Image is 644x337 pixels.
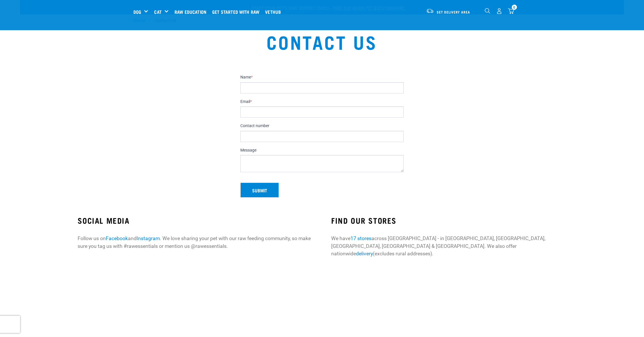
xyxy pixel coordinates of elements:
label: Name [240,75,404,80]
img: home-icon-1@2x.png [485,8,490,14]
h3: SOCIAL MEDIA [78,216,313,225]
a: Raw Education [173,0,211,23]
a: Instagram [137,235,160,241]
h3: FIND OUR STORES [331,216,566,225]
span: Set Delivery Area [437,11,470,13]
a: Dog [133,8,141,15]
a: delivery [356,251,373,256]
div: 0 [512,5,517,10]
p: We have across [GEOGRAPHIC_DATA] - in [GEOGRAPHIC_DATA], [GEOGRAPHIC_DATA], [GEOGRAPHIC_DATA], [G... [331,235,566,257]
a: Cat [154,8,161,15]
img: van-moving.png [426,8,434,14]
button: Submit [240,183,279,198]
p: Follow us on and . We love sharing your pet with our raw feeding community, so make sure you tag ... [78,235,313,250]
a: Vethub [264,0,285,23]
label: Email [240,99,404,104]
img: user.png [496,8,502,14]
a: Facebook [106,235,128,241]
a: Get started with Raw [211,0,264,23]
label: Contact number [240,123,404,129]
label: Message [240,148,404,153]
h1: Contact Us [133,31,511,52]
img: home-icon@2x.png [508,8,514,14]
a: 17 stores [350,235,371,241]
